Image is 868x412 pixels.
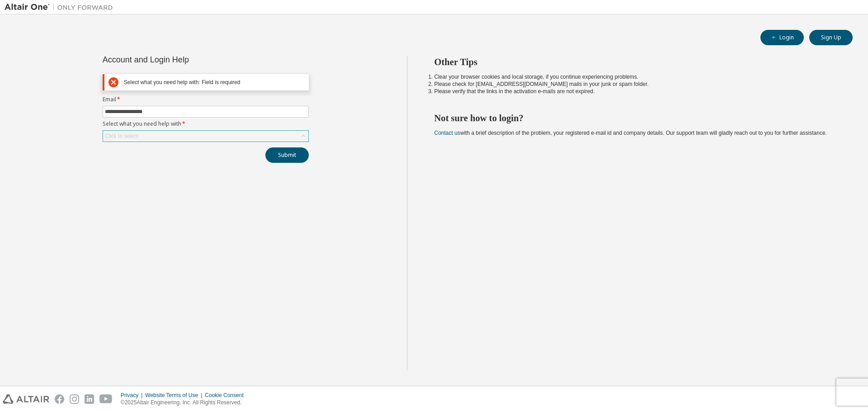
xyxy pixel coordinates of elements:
[121,399,249,407] p: © 2025 Altair Engineering, Inc. All Rights Reserved.
[124,79,305,86] div: Select what you need help with: Field is required
[434,130,827,136] span: with a brief description of the problem, your registered e-mail id and company details. Our suppo...
[265,147,309,163] button: Submit
[103,120,309,128] label: Select what you need help with
[3,394,49,404] img: altair_logo.svg
[434,88,837,95] li: Please verify that the links in the activation e-mails are not expired.
[434,81,837,88] li: Please check for [EMAIL_ADDRESS][DOMAIN_NAME] mails in your junk or spam folder.
[434,56,837,68] h2: Other Tips
[5,3,118,12] img: Altair One
[103,131,308,142] div: Click to select
[70,394,79,404] img: instagram.svg
[103,96,309,103] label: Email
[434,73,837,81] li: Clear your browser cookies and local storage, if you continue experiencing problems.
[103,56,268,63] div: Account and Login Help
[145,392,205,399] div: Website Terms of Use
[809,30,853,45] button: Sign Up
[434,130,460,136] a: Contact us
[205,392,249,399] div: Cookie Consent
[760,30,804,45] button: Login
[85,394,94,404] img: linkedin.svg
[55,394,64,404] img: facebook.svg
[99,394,113,404] img: youtube.svg
[105,133,138,140] div: Click to select
[434,112,837,124] h2: Not sure how to login?
[121,392,145,399] div: Privacy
